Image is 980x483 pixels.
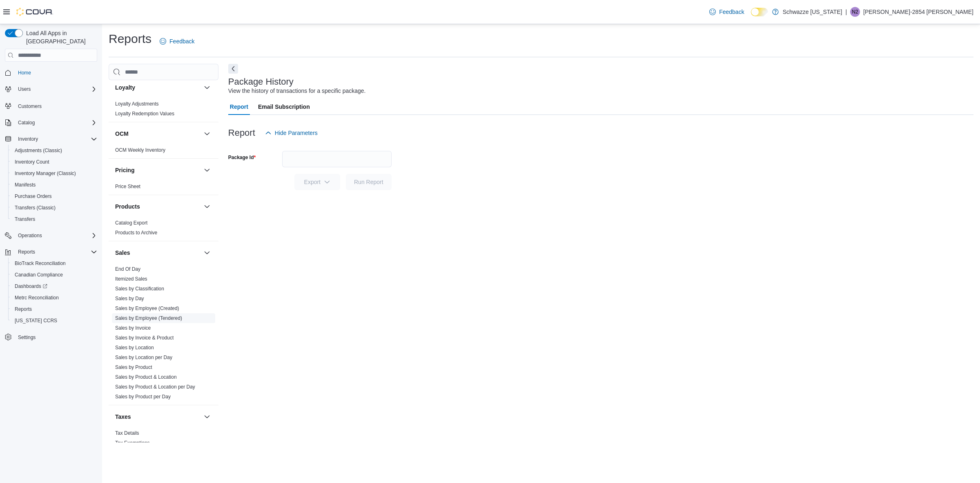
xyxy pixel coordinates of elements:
nav: Complex example [5,63,97,364]
h3: OCM [115,130,129,138]
a: Purchase Orders [11,191,55,201]
button: Products [202,202,212,211]
button: Inventory Count [8,156,100,168]
span: Reports [15,306,32,312]
a: Sales by Invoice [115,325,151,331]
span: Inventory Manager (Classic) [15,170,76,177]
a: Sales by Employee (Tendered) [115,315,182,321]
a: Sales by Product per Day [115,394,171,400]
a: BioTrack Reconciliation [11,258,69,268]
span: Sales by Invoice & Product [115,335,174,341]
span: Catalog [18,119,35,126]
button: [US_STATE] CCRS [8,315,100,326]
button: OCM [115,130,200,138]
a: Manifests [11,180,39,190]
button: Inventory [15,134,41,144]
button: Reports [15,247,38,257]
span: Email Subscription [258,99,310,115]
span: Reports [11,304,97,314]
span: Products to Archive [115,229,157,236]
span: Customers [18,103,42,110]
button: Sales [115,249,200,257]
span: Catalog [15,118,97,128]
button: Taxes [115,413,200,421]
a: Inventory Manager (Classic) [11,168,79,178]
button: Operations [15,231,45,240]
button: Inventory [2,133,100,145]
label: Package Id [228,154,256,161]
button: Pricing [202,165,212,175]
button: Metrc Reconciliation [8,292,100,303]
a: Sales by Product & Location [115,374,177,380]
span: Transfers [11,214,97,224]
span: Catalog Export [115,220,147,226]
input: Dark Mode [751,8,768,16]
div: Taxes [109,428,218,451]
a: [US_STATE] CCRS [11,316,60,326]
button: Adjustments (Classic) [8,145,100,156]
span: Transfers [15,216,35,222]
div: Sales [109,264,218,405]
span: Washington CCRS [11,316,97,326]
span: Reports [18,249,35,255]
a: Loyalty Adjustments [115,101,159,107]
span: Load All Apps in [GEOGRAPHIC_DATA] [23,29,97,45]
h3: Loyalty [115,83,135,92]
h3: Products [115,202,140,211]
button: Loyalty [202,83,212,92]
span: Reports [15,247,97,257]
button: Transfers (Classic) [8,202,100,213]
a: Sales by Product [115,364,152,370]
span: Tax Details [115,430,139,436]
p: | [845,7,847,17]
button: Run Report [346,174,392,190]
span: [US_STATE] CCRS [15,317,57,324]
span: Sales by Employee (Tendered) [115,315,182,321]
a: Feedback [706,4,747,20]
span: Canadian Compliance [11,270,97,280]
button: Canadian Compliance [8,269,100,281]
span: Loyalty Redemption Values [115,110,174,117]
button: Pricing [115,166,200,174]
span: Sales by Classification [115,285,164,292]
img: Cova [16,8,53,16]
div: Loyalty [109,99,218,122]
span: Dashboards [11,281,97,291]
button: Products [115,202,200,211]
span: Home [18,70,31,76]
span: Transfers (Classic) [11,203,97,213]
span: Home [15,67,97,78]
button: Reports [2,246,100,258]
a: Sales by Classification [115,286,164,292]
a: Customers [15,101,45,111]
span: Inventory [18,136,38,142]
a: Adjustments (Classic) [11,146,65,155]
span: Users [15,84,97,94]
button: Transfers [8,213,100,225]
h3: Report [228,128,255,138]
a: Feedback [156,33,198,49]
button: Purchase Orders [8,191,100,202]
span: BioTrack Reconciliation [11,258,97,268]
a: Transfers [11,214,38,224]
span: Run Report [354,178,383,186]
h1: Reports [109,31,151,47]
button: Reports [8,303,100,315]
a: End Of Day [115,266,140,272]
a: Tax Exemptions [115,440,150,446]
span: Metrc Reconciliation [15,294,59,301]
span: Hide Parameters [275,129,318,137]
button: Manifests [8,179,100,191]
a: Tax Details [115,430,139,436]
span: Sales by Product & Location per Day [115,384,195,390]
span: Feedback [169,37,194,45]
button: Customers [2,100,100,112]
span: Sales by Location [115,344,154,351]
span: Adjustments (Classic) [15,147,62,154]
button: Taxes [202,412,212,422]
button: Inventory Manager (Classic) [8,168,100,179]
